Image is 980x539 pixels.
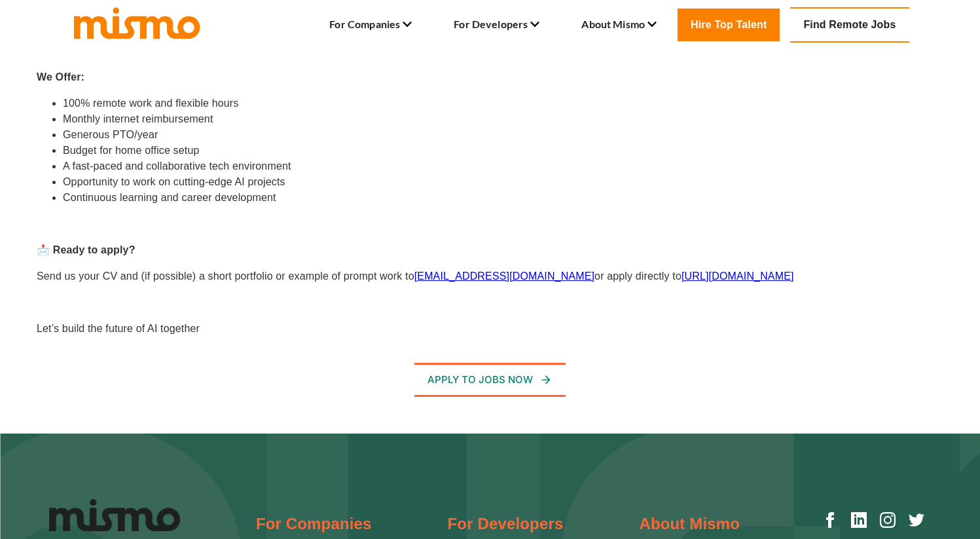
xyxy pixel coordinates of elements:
li: A fast-paced and collaborative tech environment [63,158,943,174]
li: For Companies [329,14,412,36]
li: Continuous learning and career development [63,190,943,206]
strong: 📩 Ready to apply? [37,244,136,255]
li: Generous PTO/year [63,127,943,143]
button: Apply To Jobs Now [414,363,566,397]
li: For Developers [454,14,539,36]
a: Hire Top Talent [678,9,780,41]
strong: We Offer: [37,71,84,83]
img: logo [71,5,202,40]
h2: For Companies [256,512,372,536]
li: Monthly internet reimbursement [63,111,943,127]
img: Logo [49,499,180,531]
a: Find Remote Jobs [790,7,909,43]
p: Let’s build the future of AI together [37,321,943,337]
li: Budget for home office setup [63,143,943,158]
h2: About Mismo [639,512,740,536]
p: Send us your CV and (if possible) a short portfolio or example of prompt work to or apply directl... [37,269,943,284]
li: 100% remote work and flexible hours [63,96,943,111]
a: [URL][DOMAIN_NAME] [681,270,794,282]
li: Opportunity to work on cutting-edge AI projects [63,174,943,190]
a: [EMAIL_ADDRESS][DOMAIN_NAME] [414,270,594,282]
li: About Mismo [581,14,657,36]
h2: For Developers [448,512,564,536]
